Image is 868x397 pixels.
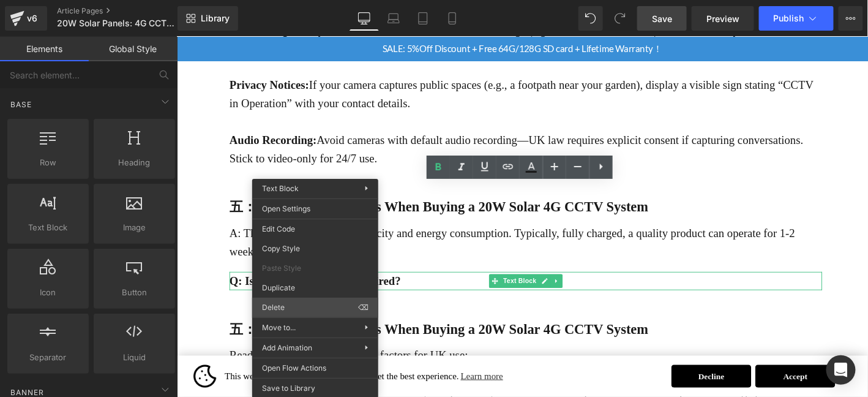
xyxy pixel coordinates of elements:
b: Q: Is a paid subscription required? [56,255,240,268]
span: Button [97,286,171,299]
img: logo [18,352,42,376]
span: Text Block [348,254,388,269]
div: v6 [24,10,40,26]
p: Avoid cameras with default audio recording—UK law requires explicit consent if capturing conversa... [56,100,692,140]
span: Publish [774,13,804,23]
span: Close the cookie banner [715,360,723,368]
a: Global Style [89,37,178,61]
span: Separator [11,351,85,364]
a: Desktop [350,6,379,31]
span: Image [97,221,171,234]
button: Publish [759,6,834,31]
a: Decline [530,352,616,376]
span: Copy Style [262,243,369,254]
span: Base [9,99,33,110]
span: Open Settings [262,203,369,214]
span: Preview [706,12,739,25]
button: Redo [608,6,632,31]
span: Text Block [11,221,85,234]
span: Row [11,156,85,169]
span: 20W Solar Panels: 4G CCTV That Records 24/7 in the [GEOGRAPHIC_DATA] [57,18,174,28]
strong: Audio Recording: [56,104,150,117]
span: Icon [11,286,85,299]
span: Paste Style [262,263,369,274]
a: Article Pages [57,6,198,16]
span: Duplicate [262,282,369,293]
strong: Privacy Notices: [56,45,141,58]
span: Save [652,12,672,25]
p: Ready to invest? Prioritize these factors for UK use: [56,331,692,351]
p: A: This depends on battery capacity and energy consumption. Typically, fully charged, a quality p... [56,200,692,240]
button: More [839,6,863,31]
span: Open Flow Actions [262,363,369,374]
span: Move to... [262,322,365,333]
span: This website uses cookies to ensure you get the best experience. [51,355,520,373]
span: Library [201,13,230,24]
span: ⌫ [358,302,369,313]
span: Save to Library [262,383,369,394]
a: Learn more [302,355,352,373]
button: Undo [578,6,603,31]
span: Heading [97,156,171,169]
a: New Library [178,6,238,31]
a: Mobile [438,6,467,31]
a: Accept [620,352,706,376]
span: Liquid [97,351,171,364]
span: Add Animation [262,342,365,354]
a: Laptop [379,6,408,31]
b: 五：Top 3 Considerations When Buying a 20W Solar 4G CCTV System [56,306,506,322]
span: Edit Code [262,224,369,235]
div: Open Intercom Messenger [826,355,856,385]
a: v6 [5,6,47,31]
span: Delete [262,302,358,313]
b: 五：Top 3 Considerations When Buying a 20W Solar 4G CCTV System [56,174,506,190]
a: Preview [692,6,754,31]
a: Tablet [408,6,438,31]
p: If your camera captures public spaces (e.g., a footpath near your garden), display a visible sign... [56,42,692,81]
span: Text Block [262,184,299,193]
a: Expand / Collapse [401,254,414,269]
